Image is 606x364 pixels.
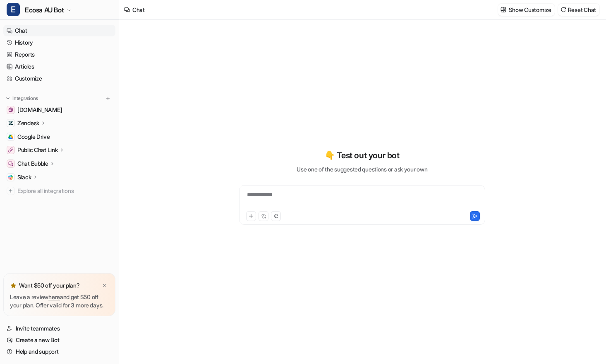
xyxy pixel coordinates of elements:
img: x [102,283,107,288]
p: Zendesk [17,119,39,127]
p: Use one of the suggested questions or ask your own [297,165,427,174]
a: Customize [3,73,115,84]
img: Chat Bubble [8,161,13,166]
img: Zendesk [8,121,13,126]
img: Slack [8,175,13,180]
span: Google Drive [17,133,50,141]
img: expand menu [5,95,11,101]
a: Help and support [3,346,115,357]
a: Reports [3,49,115,60]
p: Show Customize [509,5,551,14]
span: Ecosa AU Bot [25,4,64,16]
button: Integrations [3,94,41,102]
span: E [7,3,20,16]
p: Chat Bubble [17,159,48,168]
a: Google DriveGoogle Drive [3,131,115,143]
p: Public Chat Link [17,146,58,154]
a: Articles [3,61,115,72]
a: Explore all integrations [3,185,115,197]
img: customize [501,7,506,13]
img: star [10,282,17,289]
a: History [3,37,115,48]
img: menu_add.svg [105,95,111,101]
img: reset [560,7,566,13]
p: 👇 Test out your bot [325,149,399,162]
a: Create a new Bot [3,334,115,346]
a: Chat [3,25,115,36]
img: explore all integrations [7,187,15,195]
img: Public Chat Link [8,148,13,152]
a: www.ecosa.com.au[DOMAIN_NAME] [3,104,115,116]
button: Reset Chat [558,4,599,16]
button: Show Customize [498,4,555,16]
span: Explore all integrations [17,184,112,197]
p: Integrations [12,95,38,102]
p: Slack [17,173,31,181]
span: [DOMAIN_NAME] [17,106,62,114]
p: Want $50 off your plan? [19,281,80,290]
p: Leave a review and get $50 off your plan. Offer valid for 3 more days. [10,293,109,309]
a: here [48,293,60,300]
div: Chat [132,5,145,14]
a: Invite teammates [3,323,115,334]
img: www.ecosa.com.au [8,107,13,112]
img: Google Drive [8,134,13,139]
